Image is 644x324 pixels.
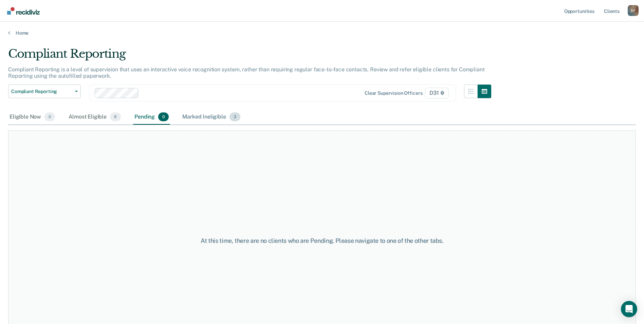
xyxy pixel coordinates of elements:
div: Compliant Reporting [8,47,491,66]
img: Recidiviz [7,7,40,15]
div: Almost Eligible6 [67,110,122,125]
div: Pending0 [133,110,170,125]
a: Home [8,30,636,36]
span: 3 [229,112,240,121]
span: Compliant Reporting [11,89,72,94]
div: At this time, there are no clients who are Pending. Please navigate to one of the other tabs. [165,237,479,245]
div: Open Intercom Messenger [621,301,637,317]
div: Marked Ineligible3 [181,110,242,125]
span: 6 [110,112,121,121]
p: Compliant Reporting is a level of supervision that uses an interactive voice recognition system, ... [8,66,484,79]
span: 0 [158,112,169,121]
div: Clear supervision officers [365,90,422,96]
div: Eligible Now0 [8,110,56,125]
button: Profile dropdown button [628,5,639,16]
span: D31 [425,88,448,98]
button: Compliant Reporting [8,85,81,98]
div: D F [628,5,639,16]
span: 0 [44,112,55,121]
